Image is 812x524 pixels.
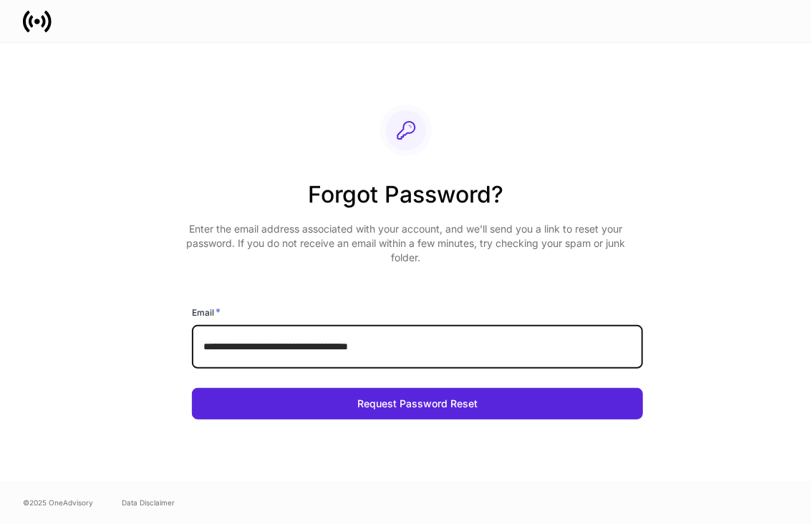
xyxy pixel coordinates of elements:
[192,305,221,319] h6: Email
[180,179,632,222] h2: Forgot Password?
[357,399,478,409] div: Request Password Reset
[192,388,643,419] button: Request Password Reset
[180,222,632,265] p: Enter the email address associated with your account, and we’ll send you a link to reset your pas...
[122,497,175,508] a: Data Disclaimer
[23,497,93,508] span: © 2025 OneAdvisory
